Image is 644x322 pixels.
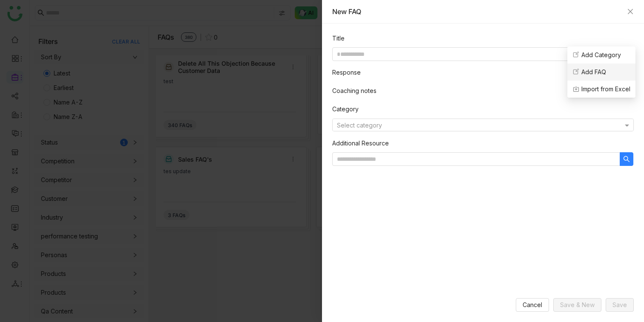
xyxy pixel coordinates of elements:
button: Close [627,8,634,15]
img: edit.svg [572,51,579,58]
button: Save & New [553,298,601,312]
span: Add FAQ [581,67,606,77]
span: Import from Excel [581,84,630,94]
div: New FAQ [332,7,623,16]
div: Coaching notes [332,86,377,96]
img: import.svg [572,85,579,92]
button: Add FAQ [572,67,606,77]
span: Add Category [581,50,621,60]
div: Title [332,34,634,43]
img: edit.svg [572,68,579,75]
div: Additional Resource [332,139,634,148]
button: Cancel [516,298,549,312]
button: Save [606,298,634,312]
span: Cancel [523,300,542,310]
div: Category [332,104,634,114]
div: Response [332,68,361,77]
button: Add Category [572,50,621,60]
button: Import from Excel [572,84,630,94]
